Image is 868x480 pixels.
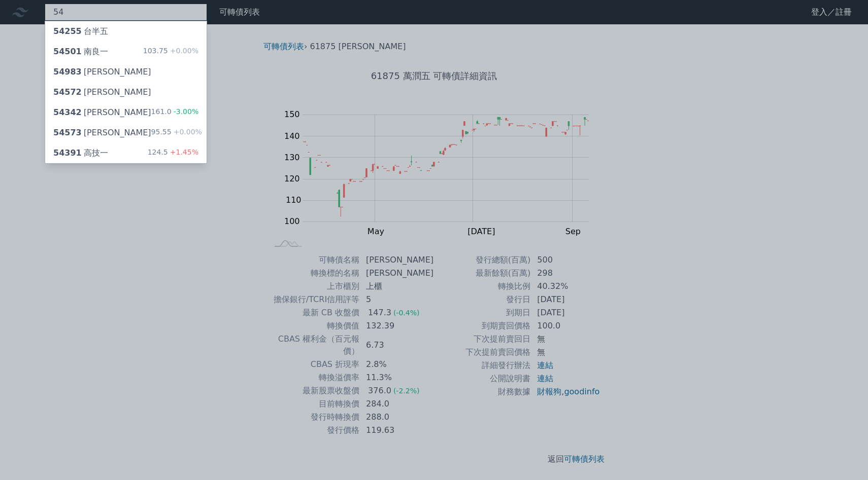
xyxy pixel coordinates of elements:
span: 54573 [53,128,82,137]
div: 台半五 [53,25,108,38]
a: 54573[PERSON_NAME] 95.55+0.00% [45,123,207,143]
div: 124.5 [148,147,198,159]
span: 54983 [53,67,82,77]
span: 54501 [53,47,82,56]
div: 95.55 [151,127,202,139]
span: 54572 [53,87,82,97]
a: 54391高技一 124.5+1.45% [45,143,207,163]
div: 南良一 [53,46,108,58]
div: [PERSON_NAME] [53,127,151,139]
div: [PERSON_NAME] [53,86,151,98]
div: 高技一 [53,147,108,159]
div: [PERSON_NAME] [53,66,151,78]
span: +1.45% [168,148,198,156]
span: +0.00% [168,47,198,55]
a: 54342[PERSON_NAME] 161.0-3.00% [45,102,207,123]
a: 54983[PERSON_NAME] [45,62,207,82]
span: +0.00% [172,128,202,136]
div: [PERSON_NAME] [53,106,151,119]
span: 54255 [53,26,82,36]
div: 103.75 [143,46,198,58]
span: -3.00% [172,107,199,116]
span: 54342 [53,107,82,117]
a: 54255台半五 [45,21,207,42]
div: 161.0 [151,106,199,119]
span: 54391 [53,148,82,158]
a: 54572[PERSON_NAME] [45,82,207,102]
a: 54501南良一 103.75+0.00% [45,42,207,62]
